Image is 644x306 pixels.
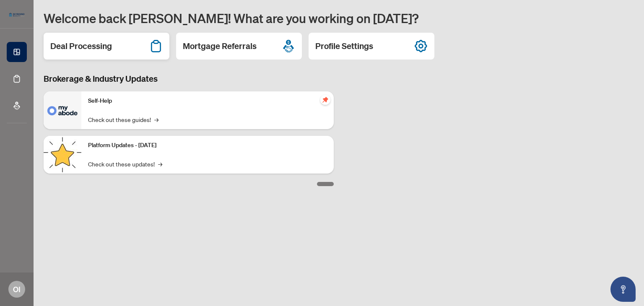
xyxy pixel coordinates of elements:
[610,277,636,302] button: Open asap
[44,91,81,129] img: Self-Help
[50,40,112,52] h2: Deal Processing
[183,40,257,52] h2: Mortgage Referrals
[44,136,81,174] img: Platform Updates - September 16, 2025
[13,283,21,295] span: OI
[7,10,27,19] img: logo
[88,141,327,150] p: Platform Updates - [DATE]
[320,95,330,105] span: pushpin
[88,115,158,124] a: Check out these guides!→
[315,40,373,52] h2: Profile Settings
[88,96,327,106] p: Self-Help
[44,10,634,26] h1: Welcome back [PERSON_NAME]! What are you working on [DATE]?
[44,73,334,85] h3: Brokerage & Industry Updates
[158,159,162,169] span: →
[154,115,158,124] span: →
[88,159,162,169] a: Check out these updates!→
